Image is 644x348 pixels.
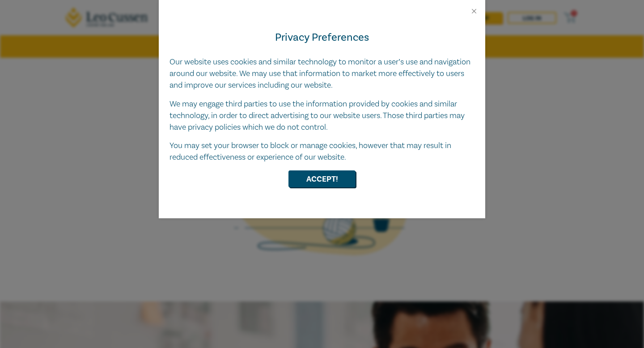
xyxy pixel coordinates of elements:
[169,30,475,46] h4: Privacy Preferences
[169,98,475,133] p: We may engage third parties to use the information provided by cookies and similar technology, in...
[470,7,478,15] button: Close
[169,140,475,163] p: You may set your browser to block or manage cookies, however that may result in reduced effective...
[288,170,356,187] button: Accept!
[169,56,475,91] p: Our website uses cookies and similar technology to monitor a user’s use and navigation around our...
